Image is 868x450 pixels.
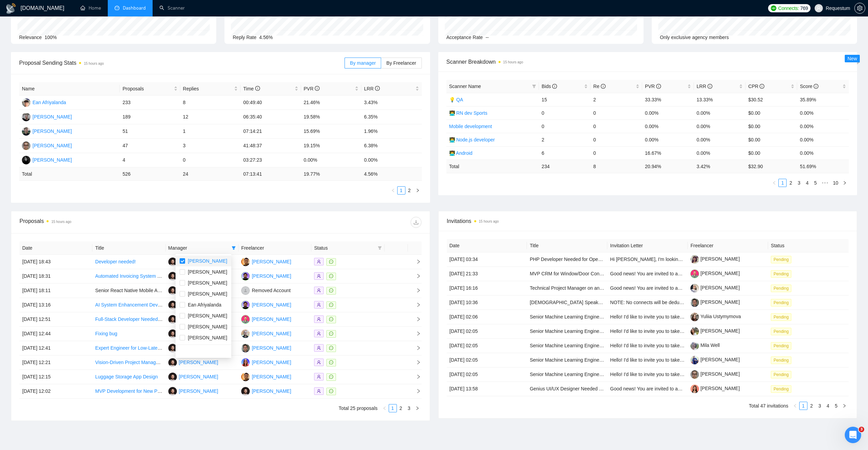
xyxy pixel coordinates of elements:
[188,335,227,340] span: [PERSON_NAME]
[859,427,864,432] span: 3
[771,371,791,378] span: Pending
[771,314,794,320] a: Pending
[168,359,218,365] a: AB[PERSON_NAME]
[22,98,30,107] img: EA
[824,402,832,410] li: 4
[397,404,405,412] a: 2
[84,62,104,65] time: 15 hours ago
[259,35,273,40] span: 4.56%
[591,133,642,146] td: 0
[413,404,422,412] li: Next Page
[22,127,30,136] img: AS
[746,133,797,146] td: $0.00
[241,316,291,322] a: DB[PERSON_NAME]
[503,60,523,64] time: 15 hours ago
[760,84,764,89] span: info-circle
[241,388,291,393] a: AB[PERSON_NAME]
[795,179,803,187] li: 3
[252,344,291,352] div: [PERSON_NAME]
[398,187,405,194] a: 1
[95,316,235,322] a: Full-Stack Developer Needed for Automated Credit Funding Portal
[816,6,821,11] span: user
[241,330,291,336] a: DB[PERSON_NAME]
[123,5,146,11] span: Dashboard
[690,256,740,262] a: [PERSON_NAME]
[690,385,699,393] img: c1HaziVVVbnu0c2NasnjezSb6LXOIoutgjUNJZcFsvBUdEjYzUEv1Nryfg08A2i7jD
[168,358,177,367] img: AB
[814,84,818,89] span: info-circle
[642,133,694,146] td: 0.00%
[771,385,791,393] span: Pending
[690,386,740,391] a: [PERSON_NAME]
[329,317,333,321] span: message
[405,186,414,195] li: 2
[690,255,699,264] img: c1r46FZWDF272hwS8y35vKh3TA0foOzbJmjbqYnhBo2rDWZqajwuat7Ex5rHv6Qmc8
[19,35,42,40] span: Relevance
[22,99,66,105] a: EAEan Afriyalanda
[771,328,794,334] a: Pending
[179,373,218,380] div: [PERSON_NAME]
[180,110,241,124] td: 12
[690,270,699,278] img: c1eXUdwHc_WaOcbpPFtMJupqop6zdMumv1o7qBBEoYRQ7Y2b-PMuosOa1Pnj0gGm9V
[485,35,489,40] span: --
[232,246,236,250] span: filter
[642,106,694,120] td: 0.00%
[33,142,72,149] div: [PERSON_NAME]
[120,110,180,124] td: 189
[168,302,218,307] a: AB[PERSON_NAME]
[690,298,699,307] img: c14DhYixHXKOjO1Rn8ocQbD3KHUcnE4vZS4feWtSSrA9NC5rkM_scuoP2bXUv12qzp
[252,330,291,337] div: [PERSON_NAME]
[772,181,776,185] span: left
[95,273,185,279] a: Automated Invoicing System Development
[797,133,849,146] td: 0.00%
[301,96,361,110] td: 21.46%
[690,271,740,276] a: [PERSON_NAME]
[329,260,333,264] span: message
[241,110,301,124] td: 06:35:40
[241,286,250,295] img: RA
[179,387,218,395] div: [PERSON_NAME]
[5,3,16,14] img: logo
[694,93,746,106] td: 13.33%
[329,360,333,364] span: message
[95,374,158,379] a: Luggage Storage App Design
[329,375,333,379] span: message
[361,110,422,124] td: 6.35%
[168,315,177,324] img: AB
[593,84,606,89] span: Re
[22,156,30,164] img: AK
[252,373,291,380] div: [PERSON_NAME]
[168,387,177,396] img: AB
[22,114,72,119] a: VL[PERSON_NAME]
[449,84,481,89] span: Scanner Name
[847,56,857,61] span: New
[168,388,218,393] a: AB[PERSON_NAME]
[532,84,536,88] span: filter
[449,137,495,142] a: 👨‍💻 Node.js developer
[180,124,241,139] td: 1
[252,359,291,366] div: [PERSON_NAME]
[252,315,291,323] div: [PERSON_NAME]
[301,110,361,124] td: 19.58%
[241,259,291,264] a: OD[PERSON_NAME]
[188,313,227,318] span: [PERSON_NAME]
[180,139,241,153] td: 3
[645,84,661,89] span: PVR
[389,404,397,412] li: 1
[771,271,794,276] a: Pending
[530,300,760,305] a: [DEMOGRAPHIC_DATA] Speakers of Tamil – Talent Bench for Future Managed Services Recording Projects
[397,186,405,195] li: 1
[771,270,791,278] span: Pending
[800,84,818,89] span: Score
[531,81,537,91] span: filter
[771,357,791,364] span: Pending
[771,342,791,350] span: Pending
[690,371,740,377] a: [PERSON_NAME]
[843,181,847,185] span: right
[252,272,291,280] div: [PERSON_NAME]
[188,302,221,308] span: Ean Afriyalanda
[778,179,787,187] li: 1
[530,386,644,391] a: Genius UI/UX Designer Needed for Innovative Project
[690,285,740,290] a: [PERSON_NAME]
[591,106,642,120] td: 0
